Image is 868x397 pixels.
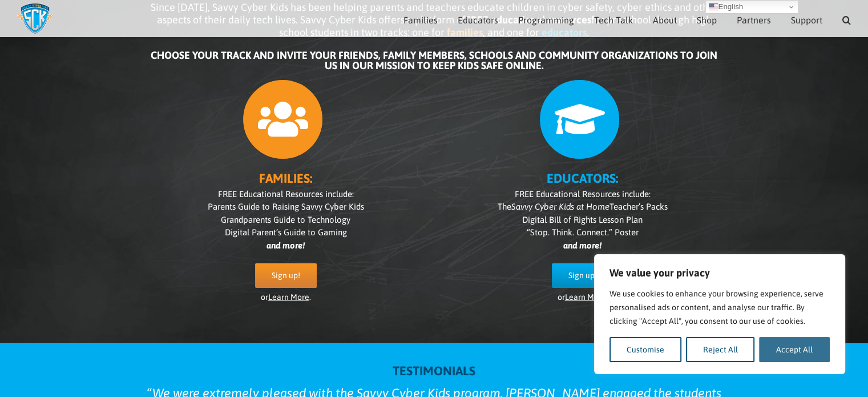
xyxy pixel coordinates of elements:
span: Digital Bill of Rights Lesson Plan [522,215,643,224]
b: EDUCATORS: [547,171,618,186]
a: Sign up! [552,263,613,288]
img: Savvy Cyber Kids Logo [17,3,53,34]
a: Learn More [268,292,309,302]
span: FREE Educational Resources include: [218,189,354,199]
span: Grandparents Guide to Technology [221,215,350,224]
span: Parents Guide to Raising Savvy Cyber Kids [208,202,364,211]
i: and more! [563,240,601,250]
span: Sign up! [568,271,597,280]
span: Sign up! [272,271,300,280]
span: Families [403,15,438,25]
p: We use cookies to enhance your browsing experience, serve personalised ads or content, and analys... [609,287,830,328]
strong: TESTIMONIALS [393,363,475,378]
span: Shop [697,15,717,25]
span: About [653,15,677,25]
p: We value your privacy [609,266,830,280]
span: or . [261,292,311,302]
span: Partners [737,15,771,25]
i: and more! [267,240,305,250]
img: en [709,2,718,11]
span: or . [558,292,608,302]
i: Savvy Cyber Kids at Home [511,202,609,211]
b: CHOOSE YOUR TRACK AND INVITE YOUR FRIENDS, FAMILY MEMBERS, SCHOOLS AND COMMUNITY ORGANIZATIONS TO... [151,49,717,71]
a: Learn More [565,292,606,302]
span: Educators [458,15,498,25]
button: Customise [609,337,681,362]
span: Support [791,15,822,25]
span: The Teacher’s Packs [498,202,668,211]
span: FREE Educational Resources include: [515,189,651,199]
span: Programming [518,15,574,25]
b: FAMILIES: [259,171,312,186]
span: Digital Parent’s Guide to Gaming [225,227,347,237]
button: Accept All [759,337,830,362]
span: Tech Talk [594,15,633,25]
button: Reject All [686,337,755,362]
a: Sign up! [255,263,317,288]
span: “Stop. Think. Connect.” Poster [527,227,639,237]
